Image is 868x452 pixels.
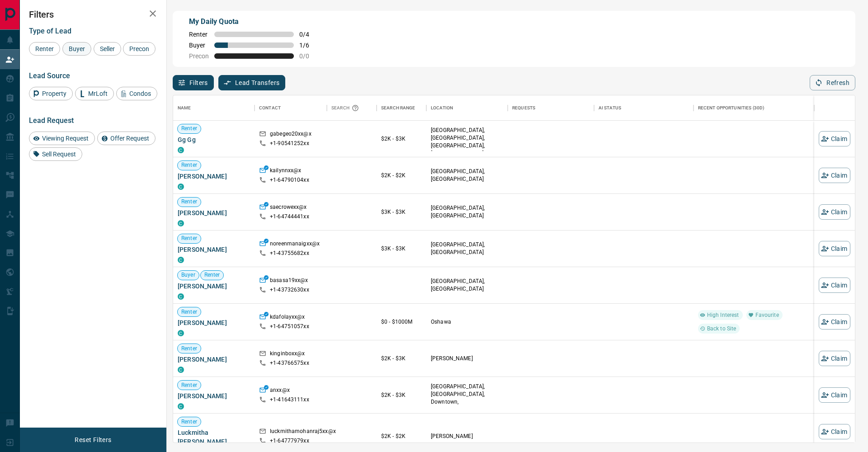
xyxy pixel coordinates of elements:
div: Requests [508,95,594,121]
div: Property [29,87,73,100]
p: [PERSON_NAME] [431,355,503,363]
p: +1- 64777979xx [270,437,309,445]
div: AI Status [599,95,621,121]
div: condos.ca [178,147,184,153]
span: Renter [178,125,201,132]
p: $0 - $1000M [381,318,422,326]
span: Favourite [752,311,783,319]
div: Offer Request [97,132,156,145]
span: Precon [189,52,209,60]
span: 0 / 0 [299,52,319,60]
span: Back to Site [703,325,740,333]
button: Claim [819,131,850,146]
div: AI Status [594,95,693,121]
h2: Filters [29,9,157,20]
button: Lead Transfers [218,75,286,90]
span: Renter [178,235,201,242]
span: [PERSON_NAME] [178,245,250,254]
span: Condos [126,90,154,97]
span: Renter [178,198,201,206]
p: kdafolayxx@x [270,313,305,323]
div: Search Range [381,95,415,121]
p: kailynnxx@x [270,167,301,176]
p: $2K - $3K [381,135,422,143]
p: $3K - $3K [381,245,422,253]
p: +1- 90541252xx [270,140,309,147]
div: condos.ca [178,330,184,336]
span: Buyer [189,42,209,49]
div: Location [431,95,453,121]
p: +1- 64744441xx [270,213,309,221]
div: Condos [116,87,157,100]
button: Claim [819,278,850,293]
div: Search [331,95,361,121]
div: condos.ca [178,184,184,190]
button: Claim [819,424,850,439]
p: [PERSON_NAME] [431,433,503,440]
span: 0 / 4 [299,31,319,38]
div: condos.ca [178,367,184,373]
span: Renter [178,418,201,426]
span: Precon [126,45,152,52]
span: MrLoft [85,90,111,97]
p: $2K - $2K [381,432,422,440]
p: North York [431,383,503,414]
p: +1- 64790104xx [270,176,309,184]
span: [PERSON_NAME] [178,208,250,217]
span: Lead Source [29,71,70,80]
p: +1- 41643111xx [270,396,309,404]
span: Seller [97,45,118,52]
span: Type of Lead [29,27,71,35]
p: basasa19xx@x [270,277,308,286]
button: Filters [173,75,214,90]
span: Property [39,90,70,97]
div: Requests [512,95,535,121]
span: Renter [178,161,201,169]
p: $2K - $3K [381,391,422,399]
p: +1- 43755682xx [270,250,309,257]
button: Claim [819,241,850,256]
button: Claim [819,351,850,366]
span: [PERSON_NAME] [178,282,250,291]
span: Buyer [66,45,88,52]
p: My Daily Quota [189,16,319,27]
span: Buyer [178,271,199,279]
span: [PERSON_NAME] [178,355,250,364]
p: $2K - $2K [381,171,422,179]
div: Contact [259,95,281,121]
span: Viewing Request [39,135,92,142]
div: Name [173,95,255,121]
span: Offer Request [107,135,152,142]
button: Claim [819,168,850,183]
div: Search Range [377,95,426,121]
span: Sell Request [39,151,79,158]
p: luckmithamohanraj5xx@x [270,428,336,437]
div: Location [426,95,508,121]
span: [PERSON_NAME] [178,172,250,181]
span: 1 / 6 [299,42,319,49]
div: Contact [255,95,327,121]
div: Viewing Request [29,132,95,145]
span: Renter [201,271,224,279]
div: condos.ca [178,403,184,410]
p: [GEOGRAPHIC_DATA], [GEOGRAPHIC_DATA] [431,168,503,183]
p: [GEOGRAPHIC_DATA], [GEOGRAPHIC_DATA], [GEOGRAPHIC_DATA], [GEOGRAPHIC_DATA] [431,127,503,158]
p: kinginboxx@x [270,350,305,359]
div: Name [178,95,191,121]
p: $2K - $3K [381,354,422,363]
button: Refresh [810,75,855,90]
div: Recent Opportunities (30d) [693,95,814,121]
div: Renter [29,42,60,56]
p: saecrowexx@x [270,203,307,213]
span: [PERSON_NAME] [178,391,250,400]
div: Seller [94,42,121,56]
span: Renter [178,345,201,353]
p: Oshawa [431,318,503,326]
div: condos.ca [178,293,184,300]
p: $3K - $3K [381,208,422,216]
div: Sell Request [29,147,82,161]
p: noreenmanaigxx@x [270,240,320,250]
span: Renter [178,381,201,389]
button: Claim [819,387,850,403]
div: Buyer [62,42,91,56]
